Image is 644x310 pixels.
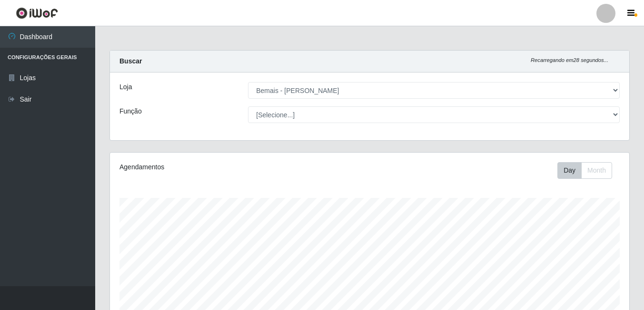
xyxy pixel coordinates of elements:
[119,82,132,92] label: Loja
[16,7,58,19] img: CoreUI Logo
[119,162,319,172] div: Agendamentos
[581,162,612,179] button: Month
[531,57,608,63] i: Recarregando em 28 segundos...
[557,162,620,179] div: Toolbar with button groups
[557,162,612,179] div: First group
[557,162,582,179] button: Day
[119,57,142,65] strong: Buscar
[119,106,142,116] label: Função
